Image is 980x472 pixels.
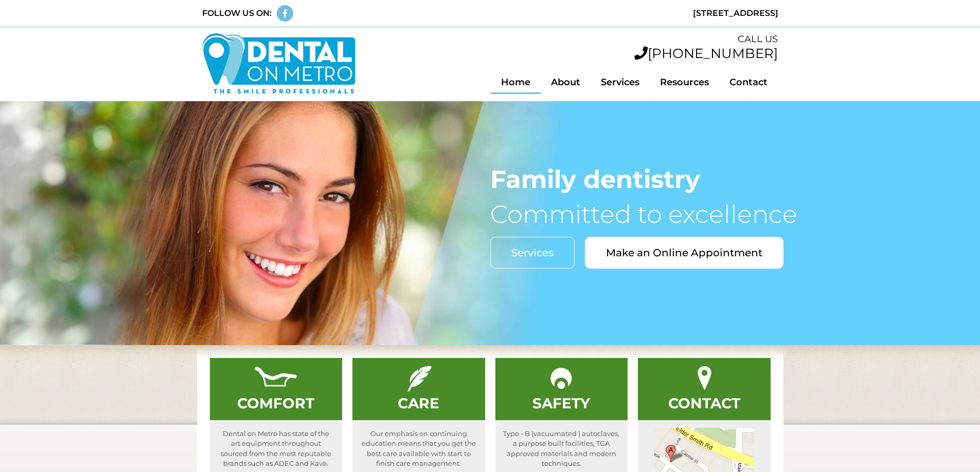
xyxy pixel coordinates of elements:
[541,70,591,94] a: About
[650,70,719,94] a: Resources
[532,394,590,412] a: SAFETY
[366,70,778,94] nav: Menu
[495,7,778,20] div: [STREET_ADDRESS]
[398,394,439,412] a: CARE
[585,237,783,269] a: Make an Online Appointment
[202,7,272,20] div: FOLLOW US ON:
[668,394,740,412] a: CONTACT
[634,45,778,62] a: [PHONE_NUMBER]
[366,32,778,46] div: CALL US
[606,248,762,258] span: Make an Online Appointment
[491,70,541,94] a: Home
[490,237,575,269] a: Services
[237,394,314,412] a: COMFORT
[511,248,554,258] span: Services
[591,70,650,94] a: Services
[719,70,778,94] a: Contact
